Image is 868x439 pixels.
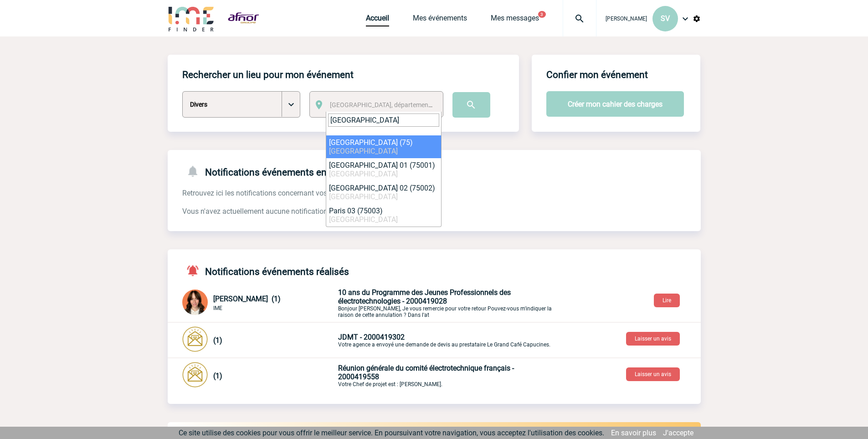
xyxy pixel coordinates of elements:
[330,101,457,108] span: [GEOGRAPHIC_DATA], département, région...
[413,14,467,26] a: Mes événements
[182,326,208,352] img: photonotifcontact.png
[213,305,222,311] span: IME
[338,333,405,341] span: JDMT - 2000419302
[326,204,441,227] li: Paris 03 (75003)
[329,147,398,155] span: [GEOGRAPHIC_DATA]
[661,14,670,23] span: SV
[182,288,701,318] div: Conversation privée : Client - Agence
[338,333,552,348] p: Votre agence a envoyé une demande de devis au prestataire Le Grand Café Capucines.
[329,192,398,201] span: [GEOGRAPHIC_DATA]
[654,294,680,307] button: Lire
[606,15,647,22] span: [PERSON_NAME]
[182,69,354,80] h4: Rechercher un lieu pour mon événement
[168,5,215,31] img: IME-Finder
[182,189,399,197] span: Retrouvez ici les notifications concernant vos évenements en cours.
[326,158,441,181] li: [GEOGRAPHIC_DATA] 01 (75001)
[538,11,546,18] button: 3
[329,215,398,224] span: [GEOGRAPHIC_DATA]
[182,362,701,389] div: Conversation privée : Client - Agence
[182,165,353,178] h4: Notifications événements en cours
[186,264,205,277] img: notifications-active-24-px-r.png
[329,170,398,178] span: [GEOGRAPHIC_DATA]
[213,336,222,345] span: (1)
[213,372,222,380] span: (1)
[182,289,208,315] img: 94396-2.png
[546,69,648,80] h4: Confier mon événement
[182,264,349,277] h4: Notifications événements réalisés
[647,295,687,304] a: Lire
[611,429,656,437] a: En savoir plus
[182,207,328,216] span: Vous n'avez actuellement aucune notification
[452,92,490,118] input: Submit
[338,364,552,387] p: Votre Chef de projet est : [PERSON_NAME].
[182,371,552,379] a: (1) Réunion générale du comité électrotechnique français - 2000419558Votre Chef de projet est : [...
[663,429,693,437] a: J'accepte
[182,298,552,307] a: [PERSON_NAME] (1) IME 10 ans du Programme des Jeunes Professionnels des électrotechnologies - 200...
[366,14,389,26] a: Accueil
[186,165,205,178] img: notifications-24-px-g.png
[338,288,552,318] p: Bonjour [PERSON_NAME], Je vous remercie pour votre retour Pouvez-vous m'indiquer la raison de cet...
[182,335,552,344] a: (1) JDMT - 2000419302Votre agence a envoyé une demande de devis au prestataire Le Grand Café Capu...
[491,14,539,26] a: Mes messages
[626,332,680,346] button: Laisser un avis
[182,362,208,387] img: photonotifcontact.png
[179,429,604,437] span: Ce site utilise des cookies pour vous offrir le meilleur service. En poursuivant votre navigation...
[213,294,281,303] span: [PERSON_NAME] (1)
[182,326,701,354] div: Conversation privée : Client - Agence
[338,364,514,381] span: Réunion générale du comité électrotechnique français - 2000419558
[546,91,684,117] button: Créer mon cahier des charges
[338,288,511,305] span: 10 ans du Programme des Jeunes Professionnels des électrotechnologies - 2000419028
[326,135,441,158] li: [GEOGRAPHIC_DATA] (75)
[626,367,680,381] button: Laisser un avis
[326,181,441,204] li: [GEOGRAPHIC_DATA] 02 (75002)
